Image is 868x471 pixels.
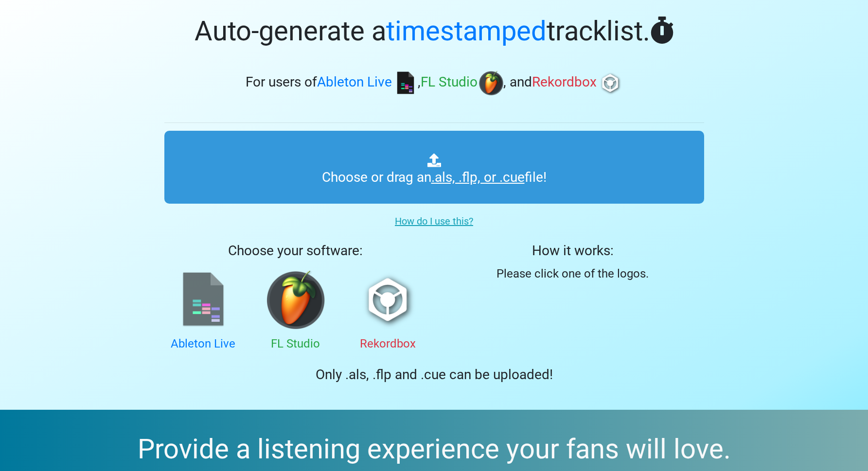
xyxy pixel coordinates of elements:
[174,271,232,329] img: ableton.png
[164,71,704,95] h3: For users of , , and
[442,267,704,281] h4: Please click one of the logos.
[257,337,335,351] h4: FL Studio
[317,74,392,90] span: Ableton Live
[164,243,427,259] h3: Choose your software:
[393,71,418,95] img: ableton.png
[23,433,845,466] h2: Provide a listening experience your fans will love.
[164,337,242,351] h4: Ableton Live
[266,271,325,329] img: fl.png
[442,243,704,259] h3: How it works:
[598,71,622,95] img: rb.png
[164,15,704,48] h1: Auto-generate a tracklist.
[164,366,704,383] h2: Only .als, .flp and .cue can be uploaded!
[479,71,503,95] img: fl.png
[532,74,597,90] span: Rekordbox
[359,271,417,329] img: rb.png
[349,337,427,351] h4: Rekordbox
[395,215,473,227] u: How do I use this?
[421,74,478,90] span: FL Studio
[386,15,547,47] span: timestamped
